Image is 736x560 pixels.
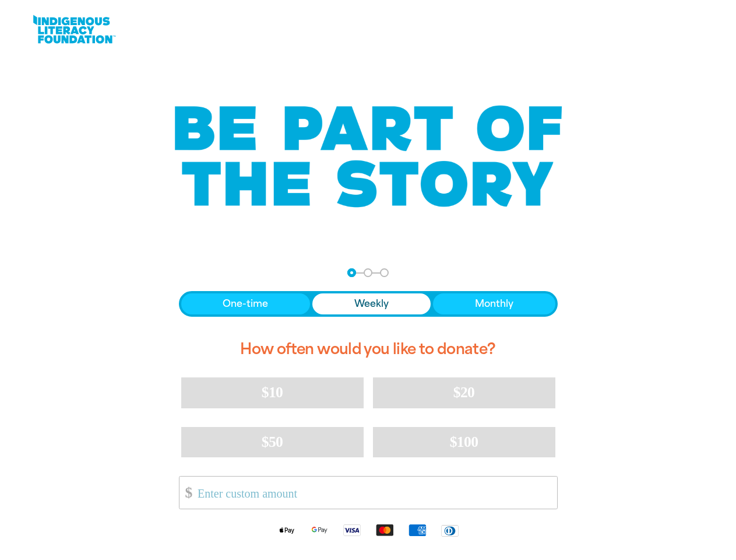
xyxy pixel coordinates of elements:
button: Navigate to step 2 of 3 to enter your details [364,268,372,277]
span: $10 [262,384,283,401]
span: $100 [450,433,478,450]
button: Monthly [433,293,555,314]
button: $50 [181,427,364,457]
button: One-time [181,293,311,314]
img: Google Pay logo [303,523,336,537]
div: Available payment methods [179,514,558,546]
img: American Express logo [401,523,434,537]
span: $50 [262,433,283,450]
span: $ [179,480,192,506]
div: Donation frequency [179,291,558,317]
span: Monthly [475,297,513,311]
h2: How often would you like to donate? [179,331,558,368]
button: $10 [181,377,364,408]
img: Visa logo [336,523,368,537]
img: Mastercard logo [368,523,401,537]
button: Navigate to step 3 of 3 to enter your payment details [380,268,389,277]
button: Navigate to step 1 of 3 to enter your donation amount [347,268,356,277]
img: Be part of the story [164,82,572,231]
span: One-time [223,297,268,311]
button: $100 [373,427,555,457]
button: Weekly [312,293,431,314]
img: Diners Club logo [434,524,466,537]
button: $20 [373,377,555,408]
img: Apple Pay logo [270,523,303,537]
span: $20 [453,384,474,401]
span: Weekly [354,297,389,311]
input: Enter custom amount [189,477,557,509]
